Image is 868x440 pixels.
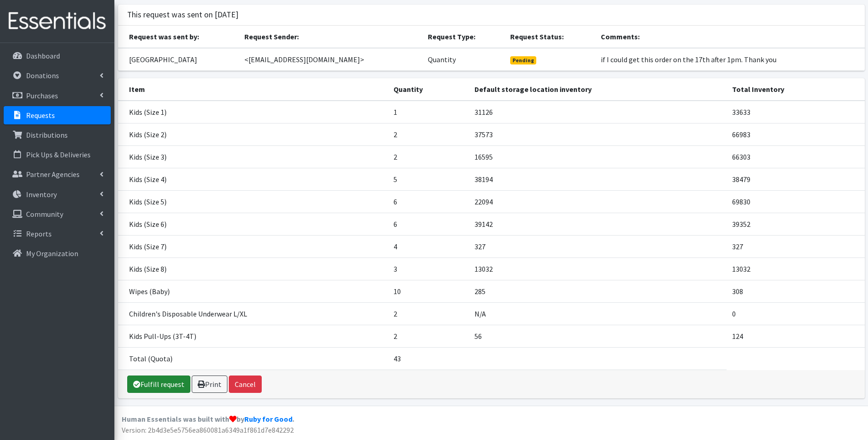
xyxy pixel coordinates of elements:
[422,48,504,71] td: Quantity
[118,302,388,325] td: Children's Disposable Underwear L/XL
[118,48,239,71] td: [GEOGRAPHIC_DATA]
[4,145,111,164] a: Pick Ups & Deliveries
[469,235,727,258] td: 327
[4,126,111,144] a: Distributions
[469,101,727,123] td: 31126
[118,213,388,235] td: Kids (Size 6)
[388,168,469,190] td: 5
[4,185,111,204] a: Inventory
[4,6,111,37] img: HumanEssentials
[469,258,727,280] td: 13032
[4,47,111,65] a: Dashboard
[4,165,111,183] a: Partner Agencies
[122,425,294,435] span: Version: 2b4d3e5e5756ea860081a6349a1f861d7e842292
[469,78,727,101] th: Default storage location inventory
[727,280,865,302] td: 308
[727,78,865,101] th: Total Inventory
[388,145,469,168] td: 2
[422,26,504,48] th: Request Type:
[122,414,294,424] strong: Human Essentials was built with by .
[727,235,865,258] td: 327
[388,347,469,370] td: 43
[118,145,388,168] td: Kids (Size 3)
[118,78,388,101] th: Item
[26,170,80,179] p: Partner Agencies
[4,244,111,263] a: My Organization
[118,258,388,280] td: Kids (Size 8)
[127,376,190,393] a: Fulfill request
[118,280,388,302] td: Wipes (Baby)
[727,325,865,347] td: 124
[26,249,78,258] p: My Organization
[388,235,469,258] td: 4
[239,48,422,71] td: <[EMAIL_ADDRESS][DOMAIN_NAME]>
[727,213,865,235] td: 39352
[727,123,865,145] td: 66983
[4,66,111,85] a: Donations
[388,78,469,101] th: Quantity
[510,56,536,64] span: Pending
[727,258,865,280] td: 13032
[469,302,727,325] td: N/A
[26,209,63,219] p: Community
[469,325,727,347] td: 56
[4,106,111,124] a: Requests
[469,123,727,145] td: 37573
[118,190,388,213] td: Kids (Size 5)
[469,213,727,235] td: 39142
[388,302,469,325] td: 2
[4,205,111,223] a: Community
[26,130,68,140] p: Distributions
[26,91,58,100] p: Purchases
[388,258,469,280] td: 3
[118,347,388,370] td: Total (Quota)
[469,280,727,302] td: 285
[26,190,57,199] p: Inventory
[118,235,388,258] td: Kids (Size 7)
[388,190,469,213] td: 6
[239,26,422,48] th: Request Sender:
[727,145,865,168] td: 66303
[118,168,388,190] td: Kids (Size 4)
[26,71,59,80] p: Donations
[244,414,292,424] a: Ruby for Good
[118,123,388,145] td: Kids (Size 2)
[727,190,865,213] td: 69830
[118,26,239,48] th: Request was sent by:
[469,145,727,168] td: 16595
[4,225,111,243] a: Reports
[469,190,727,213] td: 22094
[229,376,262,393] button: Cancel
[388,280,469,302] td: 10
[388,101,469,123] td: 1
[388,123,469,145] td: 2
[469,168,727,190] td: 38194
[595,26,865,48] th: Comments:
[118,325,388,347] td: Kids Pull-Ups (3T-4T)
[4,86,111,105] a: Purchases
[26,229,52,238] p: Reports
[118,101,388,123] td: Kids (Size 1)
[388,213,469,235] td: 6
[127,10,238,20] h3: This request was sent on [DATE]
[26,51,60,60] p: Dashboard
[388,325,469,347] td: 2
[595,48,865,71] td: if I could get this order on the 17th after 1pm. Thank you
[727,302,865,325] td: 0
[727,168,865,190] td: 38479
[727,101,865,123] td: 33633
[505,26,595,48] th: Request Status:
[26,150,91,159] p: Pick Ups & Deliveries
[26,111,55,120] p: Requests
[192,376,227,393] a: Print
